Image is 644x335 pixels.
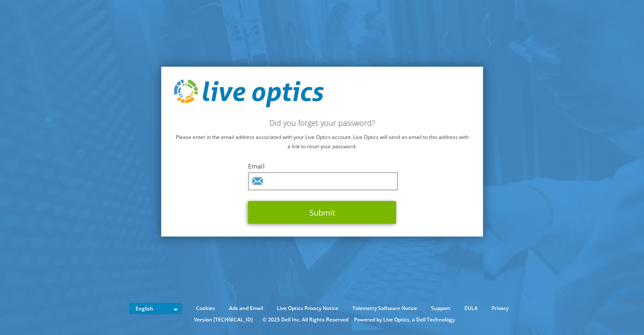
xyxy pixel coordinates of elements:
[354,315,455,324] li: Powered by Live Optics, a Dell Technology
[485,304,515,313] a: Privacy
[190,304,221,313] a: Cookies
[190,315,257,324] li: Version [TECHNICAL_ID]
[248,201,396,224] button: Submit
[174,80,323,108] img: live_optics_svg.svg
[174,132,470,151] p: Please enter in the email address associated with your Live Optics account. Live Optics will send...
[346,304,423,313] a: Telemetry Software Notice
[425,304,457,313] a: Support
[258,315,353,324] li: © 2025 Dell Inc. All Rights Reserved
[248,161,396,170] label: Email
[174,118,470,127] h2: Did you forget your password?
[271,304,345,313] a: Live Optics Privacy Notice
[223,304,269,313] a: Ads and Email
[458,304,484,313] a: EULA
